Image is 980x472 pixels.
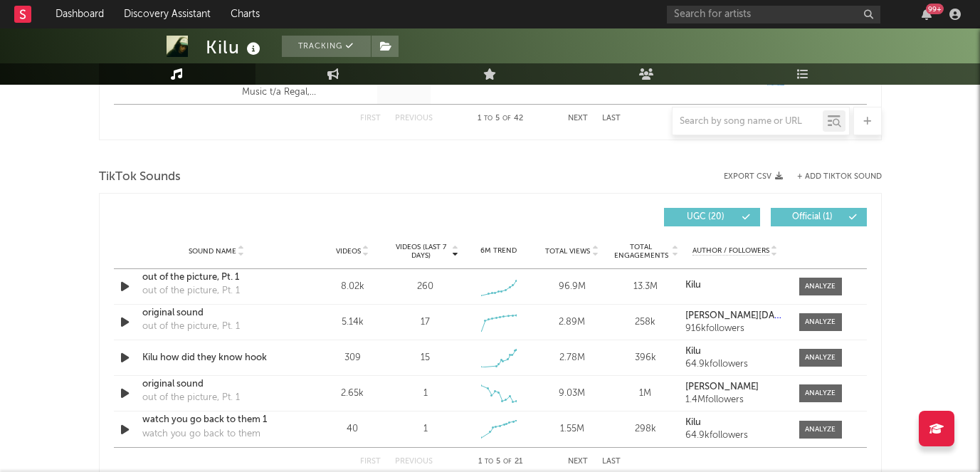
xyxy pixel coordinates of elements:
span: to [485,458,493,465]
div: out of the picture, Pt. 1 [142,284,240,298]
div: 13.3M [612,280,678,294]
div: watch you go back to them [142,427,260,441]
input: Search for artists [667,6,880,23]
strong: [PERSON_NAME] [685,382,759,392]
div: 916k followers [685,324,784,334]
div: out of the picture, Pt. 1 [142,391,240,405]
div: 5.14k [320,315,386,330]
button: Last [602,458,621,466]
div: 2.65k [320,387,386,401]
span: Author / Followers [692,246,769,256]
button: First [360,458,381,466]
div: out of the picture, Pt. 1 [142,320,240,334]
a: original sound [142,377,291,392]
div: 6M Trend [465,246,532,256]
strong: [PERSON_NAME][DATE] [685,311,788,320]
span: Official ( 1 ) [780,213,845,221]
div: 2.78M [539,351,605,365]
a: [PERSON_NAME] [685,382,784,392]
span: Videos (last 7 days) [392,243,450,260]
a: Kilu [685,280,784,290]
button: 99+ [922,9,932,20]
div: 309 [320,351,386,365]
div: 96.9M [539,280,605,294]
div: 298k [612,422,678,436]
div: 1M [612,387,678,401]
strong: Kilu [685,418,701,427]
div: 260 [417,280,433,294]
a: Kilu [685,418,784,428]
button: Previous [395,458,433,466]
span: Total Engagements [612,243,670,260]
button: UGC(20) [664,208,760,226]
div: 1.4M followers [685,395,784,405]
a: Kilu [685,347,784,357]
button: Export CSV [724,172,783,181]
input: Search by song name or URL [673,116,823,127]
div: 9.03M [539,387,605,401]
div: 2.89M [539,315,605,330]
div: 17 [421,315,430,330]
div: 1 [423,422,428,436]
span: TikTok Sounds [99,169,181,186]
button: Official(1) [771,208,867,226]
button: + Add TikTok Sound [783,173,882,181]
div: 99 + [926,4,944,14]
a: original sound [142,306,291,320]
div: Kilu [206,36,264,59]
button: Next [568,458,588,466]
div: 64.9k followers [685,360,784,369]
div: 15 [421,351,430,365]
div: 396k [612,351,678,365]
a: Kilu how did they know hook [142,351,291,365]
a: [PERSON_NAME][DATE] [685,311,784,321]
div: 258k [612,315,678,330]
strong: Kilu [685,280,701,290]
a: out of the picture, Pt. 1 [142,271,291,285]
span: of [503,458,512,465]
div: 8.02k [320,280,386,294]
a: watch you go back to them 1 [142,413,291,427]
button: + Add TikTok Sound [797,173,882,181]
strong: Kilu [685,347,701,356]
span: Sound Name [189,247,236,256]
div: 64.9k followers [685,431,784,441]
span: Videos [336,247,361,256]
span: UGC ( 20 ) [673,213,739,221]
span: Total Views [545,247,590,256]
div: 1 [423,387,428,401]
button: Tracking [282,36,371,57]
div: 1.55M [539,422,605,436]
div: 1 5 21 [461,453,539,471]
div: 40 [320,422,386,436]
